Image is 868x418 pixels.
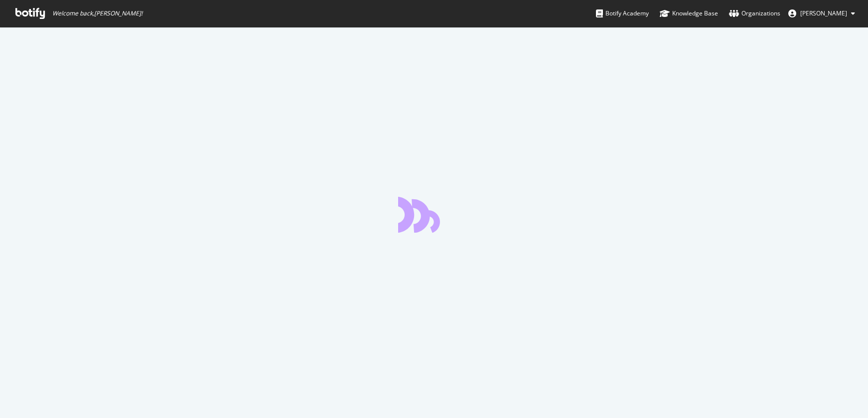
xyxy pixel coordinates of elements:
[398,197,470,233] div: animation
[780,5,863,21] button: [PERSON_NAME]
[52,9,143,17] span: Welcome back, [PERSON_NAME] !
[660,8,718,18] div: Knowledge Base
[596,8,649,18] div: Botify Academy
[800,9,847,17] span: Judith Lungstraß
[729,8,780,18] div: Organizations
